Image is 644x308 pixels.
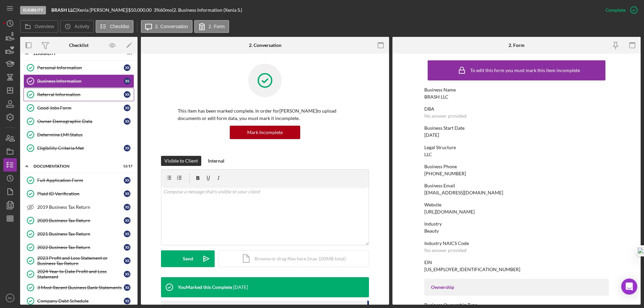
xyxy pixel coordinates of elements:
div: X S [124,204,130,210]
button: Complete [599,3,641,17]
div: Plaid ID Verification [37,191,124,196]
div: Internal [208,156,224,166]
label: 2. Conversation [155,24,188,29]
b: BRASH LLC [51,7,75,13]
div: Business Ownership Type [424,302,609,308]
div: To edit this form you must mark this item incomplete [470,68,580,73]
button: Overview [20,20,58,33]
div: Visible to Client [164,156,198,166]
div: Beauty [424,228,439,234]
div: 2019 Business Tax Return [37,204,124,210]
div: 2. Form [508,43,525,48]
div: Full Application Form [37,178,124,183]
div: $50,000.00 [128,7,154,13]
div: Company Debt Schedule [37,298,124,304]
div: X S [124,64,130,71]
label: 2. Form [209,24,225,29]
a: 3 Most Recent Business Bank StatementsXS [23,281,134,294]
button: RK [3,291,17,305]
button: 2. Conversation [141,20,193,33]
a: Company Debt ScheduleXS [23,294,134,308]
div: Industry NAICS Code [424,241,609,246]
a: Full Application FormXS [23,174,134,187]
div: Eligibility Criteria Met [37,145,124,151]
a: 2020 Business Tax ReturnXS [23,214,134,227]
a: 2021 Business Tax ReturnXS [23,227,134,241]
div: 60 mo [160,7,172,13]
button: Activity [60,20,94,33]
a: 2023 Profit and Loss Statement or Business Tax ReturnXS [23,254,134,267]
div: No answer provided [424,248,467,253]
button: Mark Incomplete [230,126,300,139]
div: X S [124,231,130,237]
div: X S [124,145,130,151]
label: Overview [35,24,54,29]
a: Good Jobs FormXS [23,101,134,115]
p: This item has been marked complete. In order for [PERSON_NAME] to upload documents or edit form d... [178,107,352,122]
div: [PHONE_NUMBER] [424,171,466,176]
time: 2025-08-06 21:08 [233,285,248,290]
div: EIN [424,260,609,265]
div: 2023 Profit and Loss Statement or Business Tax Return [37,255,124,266]
div: Mark Incomplete [247,126,283,139]
div: | 2. Business Information (Xenia S.) [172,7,242,13]
div: 7 / 7 [120,52,132,56]
a: Determine LMI Status [23,128,134,141]
div: Legal Structure [424,145,609,150]
div: Xenia [PERSON_NAME] | [77,7,128,13]
div: X S [124,284,130,291]
div: X S [124,177,130,184]
div: 3 Most Recent Business Bank Statements [37,285,124,290]
div: Referral Information [37,92,124,97]
a: 2024 Year to Date Profit and Loss StatementXS [23,267,134,281]
div: [URL][DOMAIN_NAME] [424,209,475,214]
div: Owner Demographic Data [37,119,124,124]
div: X S [124,118,130,125]
div: X S [124,91,130,98]
a: Eligibility Criteria MetXS [23,141,134,155]
text: RK [8,296,12,300]
div: Business Phone [424,164,609,169]
div: X S [124,271,130,278]
div: 2. Conversation [249,43,281,48]
div: Business Information [37,78,124,84]
div: 12 / 17 [120,164,132,168]
div: LLC [424,152,432,157]
a: Plaid ID VerificationXS [23,187,134,200]
button: Visible to Client [161,156,201,166]
div: DBA [424,106,609,112]
div: Business Name [424,87,609,93]
div: [US_EMPLOYER_IDENTIFICATION_NUMBER] [424,267,520,272]
a: Business InformationXS [23,74,134,88]
div: X S [124,78,130,84]
div: 3 % [154,7,160,13]
div: You Marked this Complete [178,285,232,290]
div: | [51,7,77,13]
div: [EMAIL_ADDRESS][DOMAIN_NAME] [424,190,503,195]
div: No answer provided [424,113,467,119]
div: 2024 Year to Date Profit and Loss Statement [37,269,124,280]
div: Documentation [34,164,116,168]
div: Checklist [69,43,89,48]
div: X S [124,217,130,224]
div: Business Email [424,183,609,188]
div: 2022 Business Tax Return [37,245,124,250]
button: Checklist [96,20,133,33]
button: 2. Form [194,20,229,33]
div: Eligibility [34,52,116,56]
div: Ownership [431,285,602,290]
div: Send [183,250,193,267]
div: X S [124,105,130,111]
a: Personal InformationXS [23,61,134,74]
div: Open Intercom Messenger [621,279,637,295]
div: 2020 Business Tax Return [37,218,124,223]
div: X S [124,298,130,304]
a: Referral InformationXS [23,88,134,101]
div: [DATE] [424,132,439,138]
div: Industry [424,221,609,227]
div: BRASH LLC [424,94,448,100]
label: Activity [74,24,89,29]
div: Eligibility [20,6,46,14]
div: Good Jobs Form [37,105,124,111]
div: Website [424,202,609,207]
